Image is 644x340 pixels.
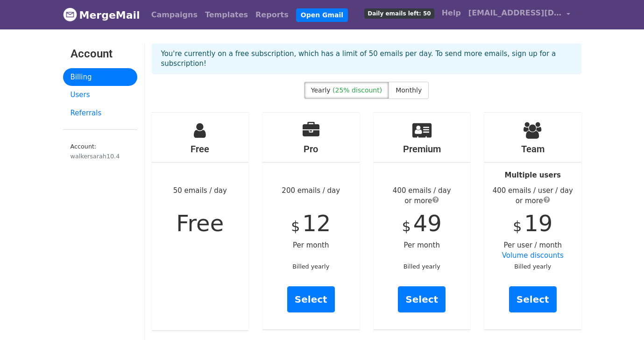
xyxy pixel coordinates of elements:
[438,4,465,22] a: Help
[514,263,551,270] small: Billed yearly
[152,143,249,155] h4: Free
[176,210,224,236] span: Free
[413,210,442,236] span: 49
[291,218,300,234] span: $
[152,113,249,330] div: 50 emails / day
[465,4,574,26] a: [EMAIL_ADDRESS][DOMAIN_NAME]
[374,113,471,329] div: Per month
[484,113,581,329] div: Per user / month
[403,263,440,270] small: Billed yearly
[396,86,422,94] span: Monthly
[502,251,564,260] a: Volume discounts
[402,218,411,234] span: $
[302,210,331,236] span: 12
[292,263,329,270] small: Billed yearly
[148,6,201,24] a: Campaigns
[201,6,252,24] a: Templates
[63,86,137,104] a: Users
[71,143,130,161] small: Account:
[63,7,77,21] img: MergeMail logo
[262,113,360,329] div: 200 emails / day Per month
[63,104,137,122] a: Referrals
[374,185,471,206] div: 400 emails / day or more
[333,86,382,94] span: (25% discount)
[364,8,434,19] span: Daily emails left: 50
[311,86,331,94] span: Yearly
[513,218,522,234] span: $
[296,8,348,22] a: Open Gmail
[509,286,557,312] a: Select
[398,286,446,312] a: Select
[505,171,561,179] strong: Multiple users
[63,68,137,86] a: Billing
[63,5,140,25] a: MergeMail
[287,286,335,312] a: Select
[161,49,572,69] p: You're currently on a free subscription, which has a limit of 50 emails per day. To send more ema...
[71,47,130,61] h3: Account
[361,4,438,22] a: Daily emails left: 50
[524,210,552,236] span: 19
[252,6,292,24] a: Reports
[71,152,130,161] div: walkersarah10.4
[484,185,581,206] div: 400 emails / user / day or more
[262,143,360,155] h4: Pro
[468,7,562,19] span: [EMAIL_ADDRESS][DOMAIN_NAME]
[374,143,471,155] h4: Premium
[484,143,581,155] h4: Team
